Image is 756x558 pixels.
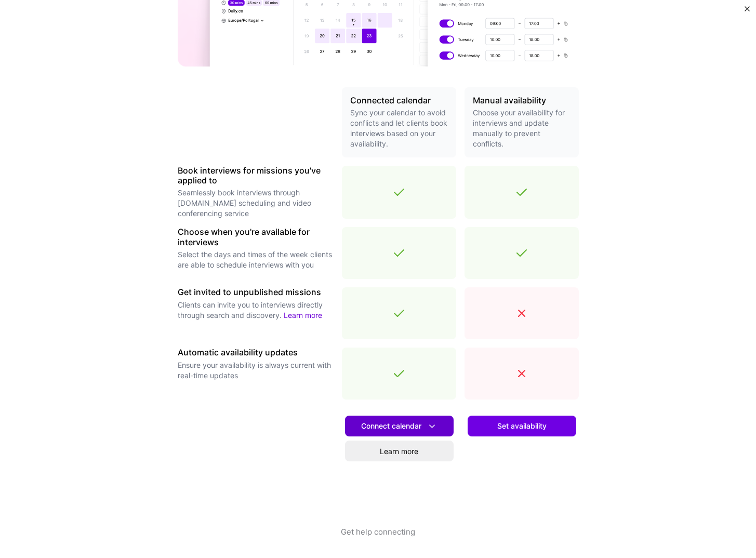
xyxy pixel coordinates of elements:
h3: Manual availability [473,96,571,105]
button: Set availability [468,416,576,436]
p: Choose your availability for interviews and update manually to prevent conflicts. [473,108,571,149]
i: icon DownArrowWhite [427,421,437,432]
a: Learn more [284,311,322,320]
button: Close [745,6,750,17]
p: Clients can invite you to interviews directly through search and discovery. [178,300,334,321]
h3: Connected calendar [350,96,448,105]
button: Connect calendar [345,416,454,436]
a: Learn more [345,441,454,461]
h3: Book interviews for missions you've applied to [178,166,334,185]
p: Sync your calendar to avoid conflicts and let clients book interviews based on your availability. [350,108,448,149]
h3: Automatic availability updates [178,348,334,357]
span: Connect calendar [361,421,437,432]
p: Select the days and times of the week clients are able to schedule interviews with you [178,249,334,270]
button: Get help connecting [341,526,415,558]
h3: Get invited to unpublished missions [178,287,334,297]
p: Ensure your availability is always current with real-time updates [178,360,334,381]
h3: Choose when you're available for interviews [178,227,334,247]
p: Seamlessly book interviews through [DOMAIN_NAME] scheduling and video conferencing service [178,188,334,219]
span: Set availability [497,421,547,431]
